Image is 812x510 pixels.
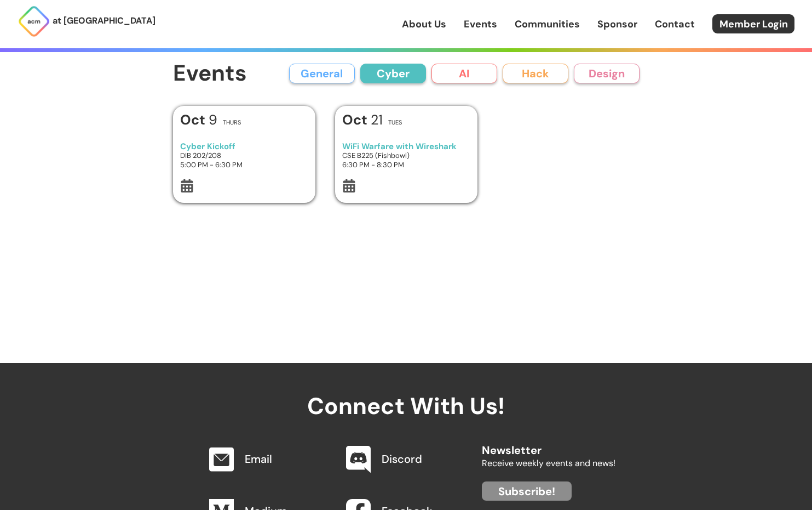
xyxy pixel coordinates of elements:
h1: 9 [180,113,217,127]
button: Hack [503,64,568,83]
a: Subscribe! [482,481,572,501]
button: Cyber [360,64,426,83]
h3: DIB 202/208 [180,151,308,160]
a: Member Login [712,14,794,33]
h2: Thurs [223,120,241,126]
img: Discord [346,446,371,473]
h3: CSE B225 (Fishbowl) [342,151,470,160]
a: Email [245,452,272,466]
a: Contact [655,17,695,31]
h1: Events [173,61,247,86]
a: Events [464,17,497,31]
h3: WiFi Warfare with Wireshark [342,142,470,151]
a: at [GEOGRAPHIC_DATA] [18,5,156,38]
h2: Newsletter [482,433,615,456]
img: ACM Logo [18,5,50,38]
h2: Tues [388,120,402,126]
a: Sponsor [597,17,637,31]
a: Discord [382,452,422,466]
h3: 6:30 PM - 8:30 PM [342,160,470,169]
b: Oct [180,111,209,129]
button: Design [574,64,640,83]
b: Oct [342,111,371,129]
h3: 5:00 PM - 6:30 PM [180,160,308,169]
a: About Us [402,17,446,31]
a: Communities [515,17,580,31]
h3: Cyber Kickoff [180,142,308,151]
button: AI [431,64,497,83]
h2: Connect With Us! [197,363,615,419]
img: Email [209,447,234,472]
p: at [GEOGRAPHIC_DATA] [53,14,156,28]
p: Receive weekly events and news! [482,456,615,471]
h1: 21 [342,113,383,127]
button: General [289,64,355,83]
